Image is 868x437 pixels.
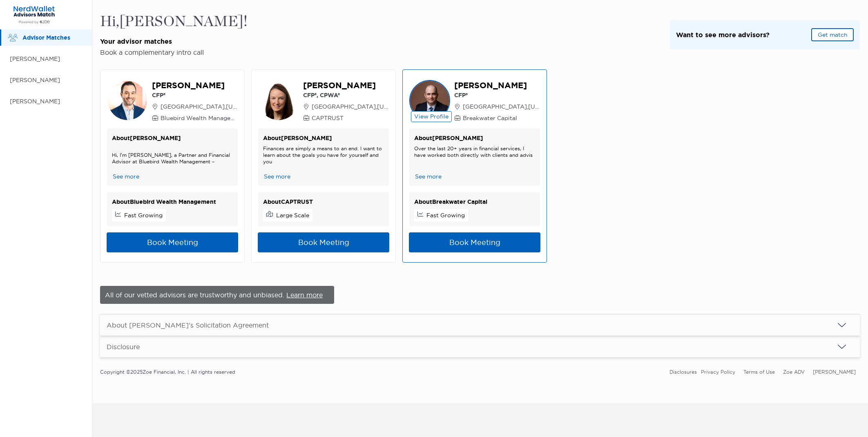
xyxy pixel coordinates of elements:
h3: Book a complementary intro call [100,48,248,56]
button: See more [112,172,140,181]
a: Privacy Policy [701,369,735,375]
button: Book Meeting [107,232,238,252]
button: advisor pictureView Profile[PERSON_NAME]CFP® [GEOGRAPHIC_DATA],[US_STATE] Breakwater Capital [409,80,540,122]
img: advisor picture [107,80,148,121]
img: icon arrow [837,342,847,352]
a: Disclosures [669,369,697,375]
p: [GEOGRAPHIC_DATA] , [US_STATE] [303,103,389,111]
p: Want to see more advisors? [676,30,770,40]
p: [PERSON_NAME] [303,80,389,91]
p: CFP® [152,91,238,99]
a: Zoe ADV [783,369,805,375]
p: CFP®, CPWA® [303,91,389,99]
div: Finances are simply a means to an end. I want to learn about the goals you have for yourself and you [263,145,384,165]
p: [PERSON_NAME] [152,80,238,91]
p: Hi, I’m [PERSON_NAME], a Partner and Financial Advisor at Bluebird Wealth Management – [112,152,233,165]
button: Get match [811,28,854,41]
span: All of our vetted advisors are trustworthy and unbiased. [105,291,286,299]
p: Advisor Matches [22,33,84,43]
p: About Bluebird Wealth Management [112,197,233,207]
p: [PERSON_NAME] [10,54,84,64]
p: About [PERSON_NAME] [263,133,384,143]
p: Fast Growing [426,211,465,219]
button: Book Meeting [258,232,389,252]
h2: Your advisor matches [100,37,248,46]
p: [PERSON_NAME] [454,80,540,91]
p: Copyright © 2025 Zoe Financial, Inc. | All rights reserved [100,367,235,377]
p: [PERSON_NAME] [10,75,84,85]
img: icon arrow [837,320,847,330]
div: Disclosure [107,343,140,351]
p: Bluebird Wealth Management [152,114,238,122]
button: See more [414,172,442,181]
p: Breakwater Capital [454,114,540,122]
p: About Breakwater Capital [414,197,535,207]
img: advisor picture [409,80,450,121]
div: About [PERSON_NAME]'s Solicitation Agreement [107,321,269,329]
img: advisor picture [258,80,299,121]
a: Terms of Use [743,369,775,375]
a: [PERSON_NAME] [813,369,856,375]
p: CFP® [454,91,540,99]
p: Large Scale [276,211,309,219]
button: See more [263,172,291,181]
p: About [PERSON_NAME] [112,133,233,143]
button: View Profile [411,111,452,122]
p: Over the last 20+ years in financial services, I have worked both directly with clients and advis [414,145,535,158]
p: About CAPTRUST [263,197,384,207]
p: Fast Growing [124,211,163,219]
p: [GEOGRAPHIC_DATA] , [US_STATE] [152,103,238,111]
p: CAPTRUST [303,114,389,122]
p: About [PERSON_NAME] [414,133,535,143]
button: advisor picture[PERSON_NAME]CFP® [GEOGRAPHIC_DATA],[US_STATE] Bluebird Wealth Management [107,80,238,122]
h2: Hi, [PERSON_NAME] ! [100,13,248,31]
p: [PERSON_NAME] [10,96,84,107]
img: Zoe Financial [10,5,58,24]
button: Book Meeting [409,232,540,252]
button: advisor picture[PERSON_NAME]CFP®, CPWA® [GEOGRAPHIC_DATA],[US_STATE] CAPTRUST [258,80,389,122]
a: Learn more [286,291,323,299]
p: [GEOGRAPHIC_DATA] , [US_STATE] [454,103,540,111]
